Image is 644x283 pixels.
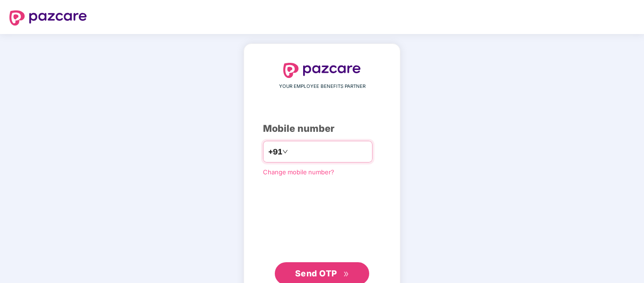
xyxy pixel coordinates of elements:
[295,268,337,278] span: Send OTP
[263,121,381,136] div: Mobile number
[9,10,87,26] img: logo
[283,63,361,78] img: logo
[282,149,288,154] span: down
[263,168,334,176] a: Change mobile number?
[279,83,365,90] span: YOUR EMPLOYEE BENEFITS PARTNER
[268,146,282,158] span: +91
[343,271,349,277] span: double-right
